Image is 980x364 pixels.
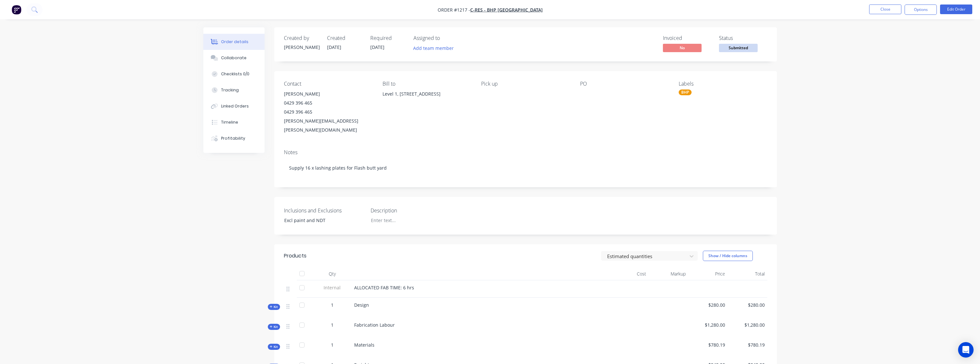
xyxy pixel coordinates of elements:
div: PO [580,81,668,87]
div: 0429 396 465 [284,107,372,117]
div: Supply 16 x lashing plates for Flash butt yard [284,158,767,178]
div: Profitability [221,135,245,141]
div: Collaborate [221,55,247,61]
span: Kit [270,344,278,349]
div: Contact [284,81,372,87]
div: Checklists 0/0 [221,71,249,77]
span: Internal [315,284,349,291]
button: Edit Order [940,5,972,14]
div: Markup [649,267,688,280]
span: Order #1217 - [438,7,470,13]
div: BHP [679,89,692,95]
button: Timeline [203,114,265,130]
img: Factory [12,5,21,14]
span: $780.19 [730,341,765,348]
span: 1 [331,341,334,348]
span: ALLOCATED FAB TIME: 6 hrs [354,285,414,291]
div: Excl paint and NDT [279,216,360,225]
button: Tracking [203,82,265,98]
button: Profitability [203,130,265,146]
div: Assigned to [413,35,478,41]
div: Pick up [481,81,569,87]
span: $280.00 [691,302,725,308]
span: $280.00 [730,302,765,308]
button: Order details [203,34,265,50]
a: C-RES - BHP [GEOGRAPHIC_DATA] [470,7,543,13]
span: 1 [331,322,334,328]
div: Bill to [383,81,471,87]
span: Materials [354,342,374,348]
div: Linked Orders [221,103,249,109]
div: Level 1, [STREET_ADDRESS] [383,89,471,98]
span: Design [354,302,369,308]
label: Inclusions and Exclusions [284,207,364,214]
button: Kit [268,324,280,330]
div: Timeline [221,119,238,125]
span: No [663,44,702,52]
div: 0429 396 465 [284,98,372,107]
div: Created [327,35,363,41]
div: Price [688,267,728,280]
button: Options [905,5,937,15]
button: Add team member [413,44,457,52]
label: Description [371,207,451,214]
span: [DATE] [327,44,341,50]
span: $1,280.00 [691,322,725,328]
span: 1 [331,302,334,308]
div: Qty [313,267,352,280]
div: Status [719,35,767,41]
div: [PERSON_NAME] [284,89,372,98]
div: [PERSON_NAME][EMAIL_ADDRESS][PERSON_NAME][DOMAIN_NAME] [284,117,372,135]
span: Submitted [719,44,758,52]
div: Order details [221,39,248,45]
div: Products [284,252,306,260]
div: Invoiced [663,35,711,41]
div: Total [728,267,767,280]
button: Checklists 0/0 [203,66,265,82]
button: Kit [268,304,280,310]
span: $1,280.00 [730,322,765,328]
button: Show / Hide columns [703,251,753,261]
div: Level 1, [STREET_ADDRESS] [383,89,471,110]
div: [PERSON_NAME]0429 396 4650429 396 465[PERSON_NAME][EMAIL_ADDRESS][PERSON_NAME][DOMAIN_NAME] [284,89,372,135]
div: Tracking [221,87,239,93]
span: Fabrication Labour [354,322,395,328]
span: Kit [270,324,278,329]
button: Linked Orders [203,98,265,114]
button: Kit [268,344,280,350]
button: Submitted [719,44,758,53]
span: Kit [270,304,278,309]
button: Add team member [410,44,457,52]
div: Notes [284,149,767,155]
button: Collaborate [203,50,265,66]
div: Cost [609,267,649,280]
div: Created by [284,35,319,41]
span: [DATE] [370,44,384,50]
div: [PERSON_NAME] [284,44,319,51]
span: $780.19 [691,341,725,348]
div: Open Intercom Messenger [958,342,974,358]
button: Close [869,5,901,14]
div: Labels [679,81,767,87]
div: Required [370,35,406,41]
